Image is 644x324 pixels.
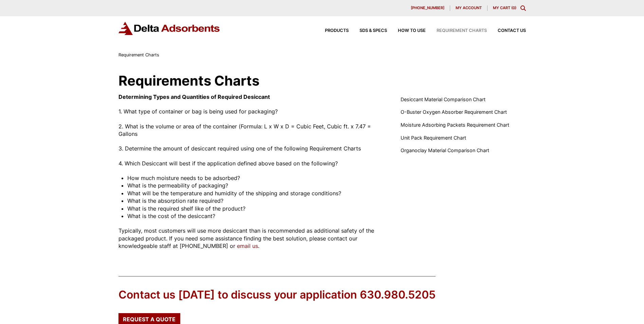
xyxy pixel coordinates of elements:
[127,174,384,182] li: How much moisture needs to be adsorbed?
[118,123,385,138] p: 2. What is the volume or area of the container (Formula: L x W x D = Cubic Feet, Cubic ft. x 7.47...
[118,145,385,152] p: 3. Determine the amount of desiccant required using one of the following Requirement Charts
[325,29,349,33] span: Products
[456,6,482,10] span: My account
[401,134,466,142] a: Unit Pack Requirement Chart
[118,108,385,115] p: 1. What type of container or bag is being used for packaging?
[520,5,526,11] div: Toggle Modal Content
[127,182,384,189] li: What is the permeability of packaging?
[349,29,387,33] a: SDS & SPECS
[118,52,159,57] span: Requirement Charts
[487,29,526,33] a: Contact Us
[498,29,526,33] span: Contact Us
[450,5,487,11] a: My account
[437,29,487,33] span: Requirement Charts
[401,147,489,154] a: Organoclay Material Comparison Chart
[118,227,385,250] p: Typically, most customers will use more desiccant than is recommended as additional safety of the...
[127,197,384,204] li: What is the absorption rate required?
[127,212,384,220] li: What is the cost of the desiccant?
[411,6,444,10] span: [PHONE_NUMBER]
[118,22,220,35] img: Delta Adsorbents
[118,93,270,100] strong: Determining Types and Quantities of Required Desiccant
[360,29,387,33] span: SDS & SPECS
[401,121,509,129] a: Moisture Adsorbing Packets Requirement Chart
[237,242,258,249] a: email us
[123,317,176,322] span: Request a Quote
[513,5,515,10] span: 0
[118,160,385,167] p: 4. Which Desiccant will best if the application defined above based on the following?
[127,205,384,212] li: What is the required shelf like of the product?
[398,29,426,33] span: How to Use
[401,96,485,103] a: Desiccant Material Comparison Chart
[401,108,507,116] a: O-Buster Oxygen Absorber Requirement Chart
[127,190,384,197] li: What will be the temperature and humidity of the shipping and storage conditions?
[118,287,436,303] div: Contact us [DATE] to discuss your application 630.980.5205
[314,29,349,33] a: Products
[387,29,426,33] a: How to Use
[426,29,487,33] a: Requirement Charts
[405,5,450,11] a: [PHONE_NUMBER]
[493,5,516,10] a: My Cart (0)
[118,74,526,88] h1: Requirements Charts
